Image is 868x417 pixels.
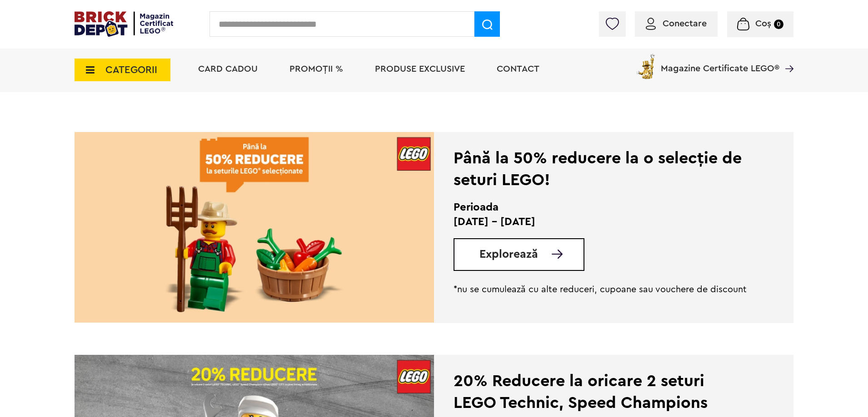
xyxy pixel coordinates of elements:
small: 0 [774,20,783,29]
p: *nu se cumulează cu alte reduceri, cupoane sau vouchere de discount [454,284,748,295]
span: Conectare [663,19,707,28]
p: [DATE] - [DATE] [454,215,748,229]
a: Explorează [479,249,584,260]
a: Magazine Certificate LEGO® [779,52,793,61]
div: Până la 50% reducere la o selecție de seturi LEGO! [454,147,748,191]
a: Card Cadou [198,64,258,74]
a: PROMOȚII % [289,64,343,74]
a: Produse exclusive [375,64,465,74]
span: Magazine Certificate LEGO® [661,52,779,73]
span: Explorează [479,249,538,260]
a: Contact [497,64,539,74]
span: CATEGORII [105,65,157,75]
h2: Perioada [454,200,748,215]
a: Conectare [646,19,707,28]
span: Coș [755,19,771,28]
